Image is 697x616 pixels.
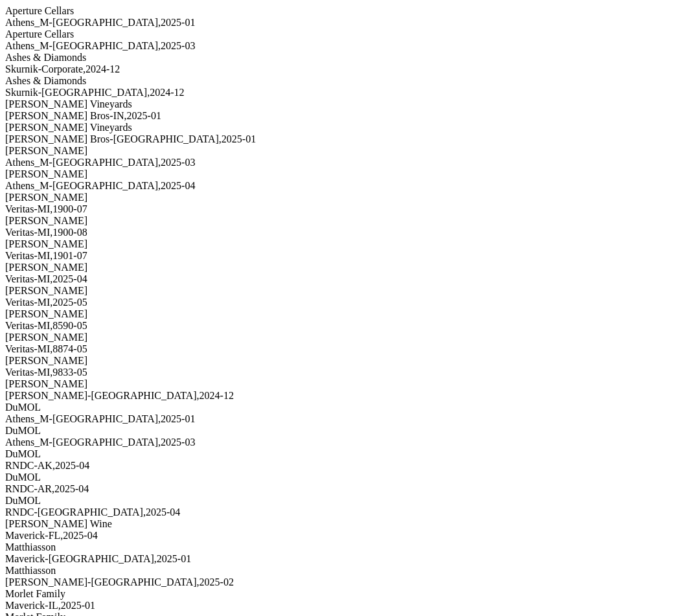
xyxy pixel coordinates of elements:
[5,215,692,227] div: [PERSON_NAME]
[5,542,692,553] div: Matthiasson
[5,600,692,611] div: Maverick-IL , 2025 - 01
[5,29,692,40] div: Aperture Cellars
[5,530,692,542] div: Maverick-FL , 2025 - 04
[5,297,692,308] div: Veritas-MI , 2025 - 05
[5,52,692,63] div: Ashes & Diamonds
[5,576,692,588] div: [PERSON_NAME]-[GEOGRAPHIC_DATA] , 2025 - 02
[5,5,692,17] div: Aperture Cellars
[5,133,692,145] div: [PERSON_NAME] Bros-[GEOGRAPHIC_DATA] , 2025 - 01
[5,320,692,332] div: Veritas-MI , 8590 - 05
[5,483,692,495] div: RNDC-AR , 2025 - 04
[5,425,692,437] div: DuMOL
[5,75,692,87] div: Ashes & Diamonds
[5,110,692,122] div: [PERSON_NAME] Bros-IN , 2025 - 01
[5,63,692,75] div: Skurnik-Corporate , 2024 - 12
[5,518,692,530] div: [PERSON_NAME] Wine
[5,17,692,29] div: Athens_M-[GEOGRAPHIC_DATA] , 2025 - 01
[5,472,692,483] div: DuMOL
[5,168,692,180] div: [PERSON_NAME]
[5,413,692,425] div: Athens_M-[GEOGRAPHIC_DATA] , 2025 - 01
[5,378,692,390] div: [PERSON_NAME]
[5,157,692,168] div: Athens_M-[GEOGRAPHIC_DATA] , 2025 - 03
[5,227,692,238] div: Veritas-MI , 1900 - 08
[5,273,692,285] div: Veritas-MI , 2025 - 04
[5,565,692,576] div: Matthiasson
[5,145,692,157] div: [PERSON_NAME]
[5,203,692,215] div: Veritas-MI , 1900 - 07
[5,355,692,367] div: [PERSON_NAME]
[5,308,692,320] div: [PERSON_NAME]
[5,250,692,262] div: Veritas-MI , 1901 - 07
[5,507,692,518] div: RNDC-[GEOGRAPHIC_DATA] , 2025 - 04
[5,238,692,250] div: [PERSON_NAME]
[5,588,692,600] div: Morlet Family
[5,40,692,52] div: Athens_M-[GEOGRAPHIC_DATA] , 2025 - 03
[5,343,692,355] div: Veritas-MI , 8874 - 05
[5,87,692,98] div: Skurnik-[GEOGRAPHIC_DATA] , 2024 - 12
[5,437,692,448] div: Athens_M-[GEOGRAPHIC_DATA] , 2025 - 03
[5,122,692,133] div: [PERSON_NAME] Vineyards
[5,285,692,297] div: [PERSON_NAME]
[5,180,692,192] div: Athens_M-[GEOGRAPHIC_DATA] , 2025 - 04
[5,192,692,203] div: [PERSON_NAME]
[5,460,692,472] div: RNDC-AK , 2025 - 04
[5,553,692,565] div: Maverick-[GEOGRAPHIC_DATA] , 2025 - 01
[5,262,692,273] div: [PERSON_NAME]
[5,495,692,507] div: DuMOL
[5,390,692,402] div: [PERSON_NAME]-[GEOGRAPHIC_DATA] , 2024 - 12
[5,367,692,378] div: Veritas-MI , 9833 - 05
[5,332,692,343] div: [PERSON_NAME]
[5,98,692,110] div: [PERSON_NAME] Vineyards
[5,402,692,413] div: DuMOL
[5,448,692,460] div: DuMOL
